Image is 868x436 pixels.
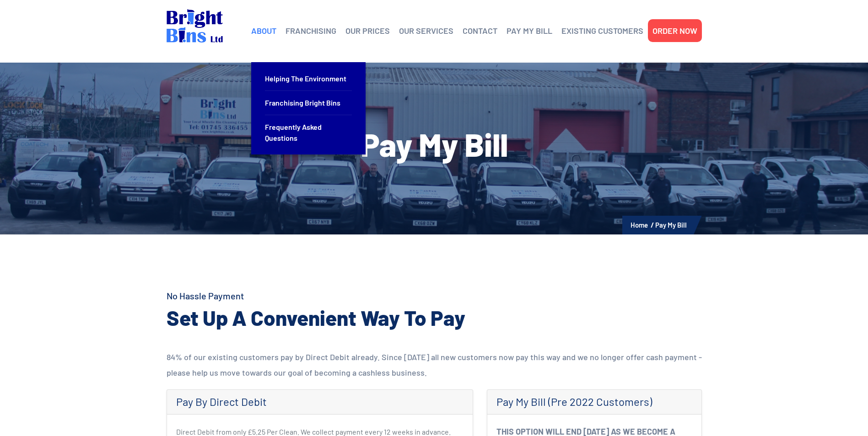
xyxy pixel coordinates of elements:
h4: Pay My Bill (Pre 2022 Customers) [496,395,692,409]
a: Frequently Asked Questions [265,115,352,150]
h4: Pay By Direct Debit [176,395,464,409]
h4: No Hassle Payment [167,289,510,302]
a: ABOUT [251,24,276,37]
a: OUR SERVICES [399,24,453,37]
a: FRANCHISING [286,24,336,37]
a: OUR PRICES [345,24,390,37]
p: 84% of our existing customers pay by Direct Debit already. Since [DATE] all new customers now pay... [167,349,702,380]
a: Franchising Bright Bins [265,91,352,115]
h2: Set Up A Convenient Way To Pay [167,304,510,331]
a: ORDER NOW [652,24,697,37]
a: CONTACT [463,24,497,37]
li: Pay My Bill [655,219,687,231]
a: Helping the Environment [265,67,352,91]
a: Home [631,221,648,229]
h1: Pay My Bill [167,128,702,160]
a: PAY MY BILL [507,24,552,37]
a: EXISTING CUSTOMERS [561,24,643,37]
small: Direct Debit from only £5.25 Per Clean. We collect payment every 12 weeks in advance. [176,427,451,436]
